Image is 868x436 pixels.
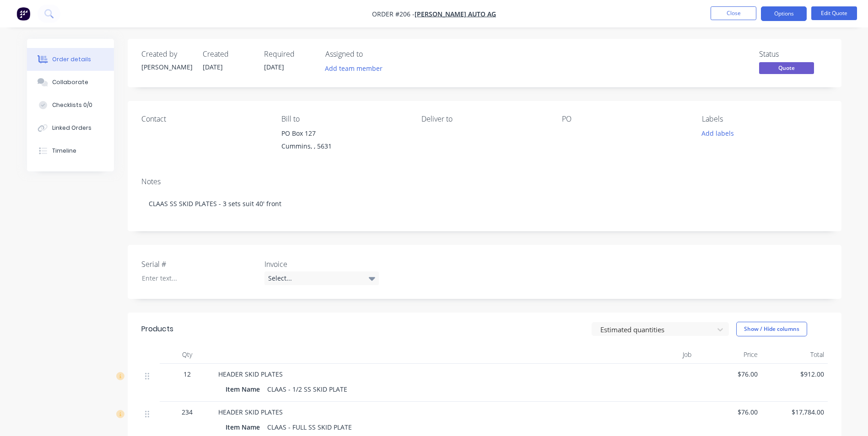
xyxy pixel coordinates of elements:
[281,127,407,140] div: PO Box 127
[765,369,824,379] span: $912.00
[699,407,758,417] span: $76.00
[27,71,114,94] button: Collaborate
[203,63,223,71] span: [DATE]
[320,62,387,74] button: Add team member
[761,6,807,21] button: Options
[837,405,859,427] iframe: Intercom live chat
[699,369,758,379] span: $76.00
[183,369,191,379] span: 12
[141,50,192,58] div: Created by
[27,117,114,139] button: Linked Orders
[281,115,407,123] div: Bill to
[203,50,253,58] div: Created
[52,78,88,86] div: Collaborate
[695,346,761,364] div: Price
[325,50,417,58] div: Assigned to
[141,115,267,123] div: Contact
[226,420,264,434] div: Item Name
[761,346,828,364] div: Total
[141,177,828,186] div: Notes
[421,115,547,123] div: Deliver to
[626,346,695,364] div: Job
[759,50,828,58] div: Status
[141,62,192,72] div: [PERSON_NAME]
[264,271,379,285] div: Select...
[226,383,264,396] div: Item Name
[27,48,114,71] button: Order details
[218,370,283,378] span: HEADER SKID PLATES
[141,324,173,335] div: Products
[141,259,256,270] label: Serial #
[52,101,92,109] div: Checklists 0/0
[697,127,739,139] button: Add labels
[27,139,114,162] button: Timeline
[141,190,828,218] div: CLAAS SS SKID PLATES - 3 sets suit 40' front
[182,407,193,417] span: 234
[264,63,284,71] span: [DATE]
[702,115,827,123] div: Labels
[415,10,496,18] a: [PERSON_NAME] Auto Ag
[372,10,415,18] span: Order #206 -
[759,62,814,74] span: Quote
[562,115,687,123] div: PO
[281,140,407,153] div: Cummins, , 5631
[281,127,407,156] div: PO Box 127Cummins, , 5631
[811,6,857,20] button: Edit Quote
[52,124,92,132] div: Linked Orders
[218,408,283,416] span: HEADER SKID PLATES
[27,94,114,117] button: Checklists 0/0
[736,322,807,336] button: Show / Hide columns
[264,50,314,58] div: Required
[264,420,356,434] div: CLAAS - FULL SS SKID PLATE
[160,346,215,364] div: Qty
[52,55,91,64] div: Order details
[264,259,379,270] label: Invoice
[325,62,388,74] button: Add team member
[711,6,756,20] button: Close
[16,7,30,21] img: Factory
[52,147,76,155] div: Timeline
[264,383,351,396] div: CLAAS - 1/2 SS SKID PLATE
[765,407,824,417] span: $17,784.00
